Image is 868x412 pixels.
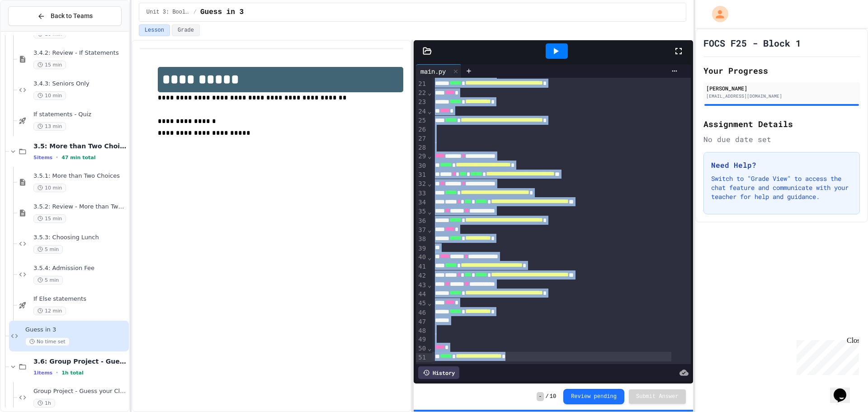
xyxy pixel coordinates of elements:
[830,376,859,403] iframe: chat widget
[51,11,93,21] span: Back to Teams
[416,290,427,299] div: 44
[146,9,190,16] span: Unit 3: Booleans and Conditionals
[416,281,427,290] div: 43
[537,392,543,401] span: -
[793,336,859,375] iframe: chat widget
[416,98,427,107] div: 23
[416,344,427,353] div: 50
[33,295,127,303] span: If Else statements
[33,172,127,180] span: 3.5.1: More than Two Choices
[629,389,686,404] button: Submit Answer
[416,244,427,253] div: 39
[8,6,122,26] button: Back to Teams
[706,93,857,99] div: [EMAIL_ADDRESS][DOMAIN_NAME]
[703,134,860,145] div: No due date set
[416,170,427,180] div: 31
[61,155,95,161] span: 47 min total
[416,327,427,336] div: 48
[33,370,52,376] span: 1 items
[416,198,427,207] div: 34
[416,180,427,189] div: 32
[61,370,84,376] span: 1h total
[33,234,127,242] span: 3.5.3: Choosing Lunch
[416,125,427,134] div: 26
[416,308,427,317] div: 46
[416,66,450,76] div: main.py
[703,64,860,77] h2: Your Progress
[33,276,63,284] span: 5 min
[416,226,427,235] div: 37
[416,217,427,226] div: 36
[416,317,427,327] div: 47
[416,89,427,98] div: 22
[416,116,427,125] div: 25
[427,226,432,233] span: Fold line
[416,235,427,244] div: 38
[33,91,66,100] span: 10 min
[33,245,63,254] span: 5 min
[427,108,432,115] span: Fold line
[416,335,427,344] div: 49
[711,160,852,170] h3: Need Help?
[427,345,432,352] span: Fold line
[33,307,66,315] span: 12 min
[33,111,127,118] span: If statements - Quiz
[546,393,549,400] span: /
[33,80,127,88] span: 3.4.3: Seniors Only
[25,337,70,346] span: No time set
[427,281,432,289] span: Fold line
[706,84,857,92] div: [PERSON_NAME]
[703,4,731,24] div: My Account
[33,122,66,131] span: 13 min
[427,299,432,307] span: Fold line
[416,107,427,116] div: 24
[416,64,462,78] div: main.py
[172,24,200,36] button: Grade
[427,152,432,160] span: Fold line
[200,7,244,18] span: Guess in 3
[703,37,801,49] h1: FOCS F25 - Block 1
[416,299,427,308] div: 45
[416,152,427,161] div: 29
[416,207,427,216] div: 35
[33,357,127,365] span: 3.6: Group Project - Guess your Classmates!
[33,214,66,223] span: 15 min
[427,89,432,96] span: Fold line
[56,369,58,376] span: •
[416,253,427,262] div: 40
[25,326,127,334] span: Guess in 3
[33,61,66,69] span: 15 min
[193,9,197,16] span: /
[416,189,427,198] div: 33
[33,142,127,150] span: 3.5: More than Two Choices
[33,184,66,192] span: 10 min
[550,393,556,400] span: 10
[33,49,127,57] span: 3.4.2: Review - If Statements
[427,180,432,187] span: Fold line
[711,174,852,201] p: Switch to "Grade View" to access the chat feature and communicate with your teacher for help and ...
[418,366,459,379] div: History
[416,134,427,143] div: 27
[416,143,427,152] div: 28
[416,353,427,362] div: 51
[416,262,427,271] div: 41
[56,154,58,161] span: •
[33,203,127,211] span: 3.5.2: Review - More than Two Choices
[33,155,52,161] span: 5 items
[427,208,432,215] span: Fold line
[416,161,427,170] div: 30
[33,399,55,407] span: 1h
[33,265,127,272] span: 3.5.4: Admission Fee
[636,393,679,400] span: Submit Answer
[33,388,127,395] span: Group Project - Guess your Classmates!
[416,80,427,89] div: 21
[703,118,860,130] h2: Assignment Details
[139,24,170,36] button: Lesson
[427,254,432,261] span: Fold line
[4,4,62,57] div: Chat with us now!Close
[563,389,624,404] button: Review pending
[416,271,427,280] div: 42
